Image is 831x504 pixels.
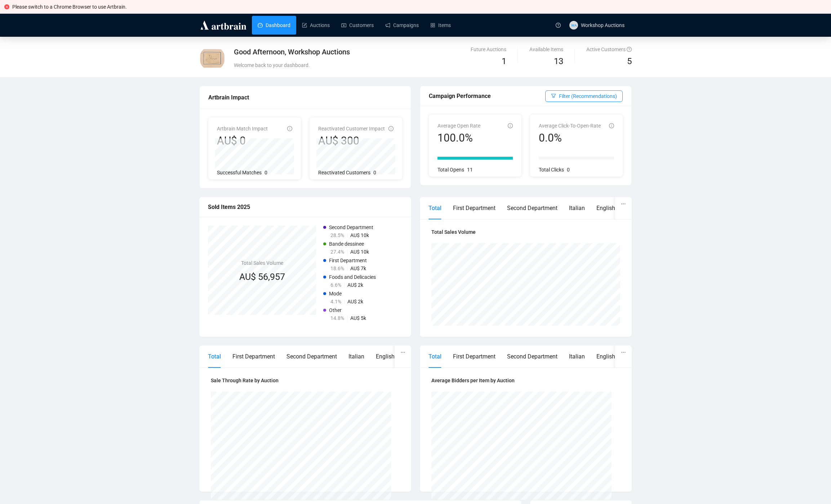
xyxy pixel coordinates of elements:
span: Other [329,307,342,313]
span: Active Customers [586,46,632,52]
span: AU$ 2k [347,299,363,304]
a: Customers [341,16,374,35]
div: First Department [453,352,496,361]
span: Successful Matches [217,170,262,175]
span: AU$ 2k [347,282,363,288]
span: Total Opens [437,167,464,173]
button: Filter (Recommendations) [545,90,623,102]
h4: Average Bidders per Item by Auction [431,376,620,384]
div: Italian [569,352,585,361]
span: Foods and Delicacies [329,274,376,280]
div: Second Department [286,352,337,361]
span: Total Clicks [539,167,564,173]
span: Artbrain Match Impact [217,126,268,131]
div: English [596,352,615,361]
span: info-circle [609,123,614,128]
span: 27.4% [330,249,344,255]
div: 0.0% [539,131,601,145]
span: 14.8% [330,315,344,321]
div: Future Auctions [471,45,506,53]
div: AU$ 0 [217,134,268,148]
h4: Total Sales Volume [239,259,285,267]
div: Good Afternoon, Workshop Auctions [234,47,486,57]
div: Campaign Performance [429,92,545,101]
span: Average Open Rate [437,123,480,129]
span: AU$ 5k [350,315,366,321]
span: AU$ 56,957 [239,272,285,282]
span: 4.1% [330,299,341,304]
span: WA [571,22,576,28]
span: filter [551,93,556,98]
span: Average Click-To-Open-Rate [539,123,601,129]
img: 408_1.jpg [200,46,225,71]
button: ellipsis [615,197,632,211]
span: AU$ 10k [350,249,369,255]
div: Second Department [507,352,557,361]
a: Dashboard [258,16,290,35]
span: 0 [373,170,376,175]
div: Welcome back to your dashboard. [234,61,486,69]
div: AU$ 300 [318,134,385,148]
span: question-circle [556,23,561,28]
span: ellipsis [621,201,626,206]
span: 5 [627,56,632,66]
span: 11 [467,167,473,173]
span: Reactivated Customer Impact [318,126,385,131]
span: Mode [329,291,342,296]
span: 0 [265,170,267,175]
a: Items [430,16,451,35]
div: Total [428,352,441,361]
div: Artbrain Impact [208,93,402,102]
button: ellipsis [615,345,632,359]
span: First Department [329,258,367,263]
img: logo [199,19,248,31]
span: info-circle [287,126,292,131]
div: 100.0% [437,131,480,145]
a: question-circle [551,14,565,36]
div: Please switch to a Chrome Browser to use Artbrain. [12,3,827,11]
span: AU$ 10k [350,232,369,238]
div: Total [208,352,221,361]
div: Italian [348,352,364,361]
span: Bande dessinee [329,241,364,247]
h4: Total Sales Volume [431,228,620,236]
div: Available Items [529,45,563,53]
span: Second Department [329,224,373,230]
span: Reactivated Customers [318,170,370,175]
span: Filter (Recommendations) [559,92,617,100]
span: info-circle [508,123,513,128]
span: ellipsis [621,350,626,355]
div: Sold Items 2025 [208,202,403,211]
span: 18.6% [330,266,344,271]
div: Italian [569,204,585,213]
span: Workshop Auctions [581,22,625,28]
a: Auctions [302,16,330,35]
span: 28.5% [330,232,344,238]
div: Second Department [507,204,557,213]
span: close-circle [4,4,9,9]
div: Total [428,204,441,213]
div: First Department [232,352,275,361]
span: 1 [502,56,506,66]
span: info-circle [388,126,394,131]
h4: Sale Through Rate by Auction [211,376,400,384]
span: ellipsis [400,350,405,355]
span: 6.6% [330,282,341,288]
a: Campaigns [385,16,419,35]
button: ellipsis [395,345,411,359]
div: English [376,352,395,361]
div: First Department [453,204,496,213]
span: question-circle [627,47,632,52]
div: English [596,204,615,213]
span: AU$ 7k [350,266,366,271]
span: 0 [567,167,570,173]
span: 13 [554,56,563,66]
